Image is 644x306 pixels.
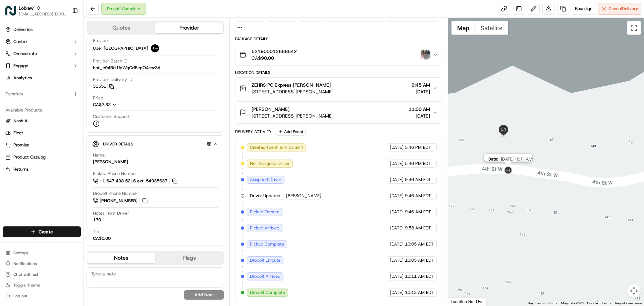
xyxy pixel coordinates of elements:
button: Show satellite imagery [475,21,508,35]
button: CancelDelivery [598,3,641,15]
button: Show street map [451,21,475,35]
span: Name [93,152,105,158]
span: [DATE] [409,113,430,119]
button: Promise [3,140,81,150]
span: Engage [13,63,28,69]
span: [PERSON_NAME] [286,193,321,199]
div: CA$0.00 [93,235,111,242]
span: Log out [13,293,27,299]
span: [DATE] [390,241,404,247]
div: Start new chat [30,64,110,71]
a: Nash AI [5,118,78,124]
span: +1 647 498 5216 ext. 54935637 [100,178,167,184]
span: Fleet [13,130,23,136]
button: photo_proof_of_delivery image [421,50,430,59]
button: Log out [3,291,81,301]
span: Provider [93,38,109,44]
button: [PERSON_NAME][STREET_ADDRESS][PERSON_NAME]11:00 AM[DATE] [235,102,442,123]
span: [DATE] [412,88,430,95]
div: Past conversations [7,87,45,93]
span: [EMAIL_ADDRESS][DOMAIN_NAME] [19,11,67,17]
span: Pickup Arrived [250,225,279,231]
button: Toggle fullscreen view [627,21,641,35]
p: Welcome 👋 [7,27,122,38]
div: Available Products [3,105,81,116]
button: Notifications [3,259,81,268]
button: Map camera controls [627,284,641,298]
a: Open this area in Google Maps (opens a new window) [450,297,472,306]
a: Terms (opens in new tab) [602,301,611,305]
span: [DATE] [390,290,404,296]
button: Nash AI [3,116,81,126]
a: Analytics [3,73,81,83]
div: 170 [93,217,101,223]
button: Chat with us! [3,270,81,279]
a: Report a map error [615,301,642,305]
button: 531900013668542CA$90.00photo_proof_of_delivery image [235,44,442,65]
span: [STREET_ADDRESS][PERSON_NAME] [252,88,333,95]
button: Product Catalog [3,152,81,163]
button: Returns [3,164,81,175]
span: [DATE] [390,193,404,199]
span: Deliveries [13,27,33,33]
span: Tip [93,229,99,235]
span: Dropoff Phone Number [93,190,138,196]
span: [DATE] [390,273,404,279]
span: Dropoff Arrived [250,273,280,279]
img: Nash [7,7,20,20]
input: Got a question? Start typing here... [17,43,121,50]
span: [DATE] [390,225,404,231]
button: Driver Details [92,138,218,149]
button: ZEHRS PC Express [PERSON_NAME][STREET_ADDRESS][PERSON_NAME]9:45 AM[DATE] [235,78,442,99]
a: +1 647 498 5216 ext. 54935637 [93,177,178,185]
a: Fleet [5,130,78,136]
span: [DATE] [59,104,73,110]
button: Settings [3,248,81,258]
button: Notes [87,253,155,263]
div: Package Details [235,36,442,42]
span: Pylon [67,148,81,154]
a: Deliveries [3,24,81,35]
span: 531900013668542 [252,48,297,55]
button: 3155E [93,83,114,89]
span: Provider Batch ID [93,58,127,64]
div: Favorites [3,89,81,99]
span: [DATE] 10:11 AM [501,157,532,162]
span: [PHONE_NUMBER] [100,198,138,204]
img: uber-new-logo.jpeg [151,44,159,52]
span: CA$7.32 [93,102,111,107]
span: Pickup Complete [250,241,284,247]
div: Delivery Activity [235,129,272,134]
a: 💻API Documentation [54,129,110,141]
span: API Documentation [63,132,108,139]
span: Price [93,95,103,101]
button: [PHONE_NUMBER] [93,197,149,205]
span: • [56,104,58,110]
div: We're available if you need us! [30,71,92,76]
button: Provider [155,23,223,33]
span: Chat with us! [13,272,38,277]
span: 10:13 AM EDT [405,290,434,296]
span: 9:45 AM [412,82,430,88]
a: Product Catalog [5,154,78,160]
span: Uber [GEOGRAPHIC_DATA] [93,45,148,51]
span: 9:46 AM EDT [405,209,431,215]
span: Provider Delivery ID [93,77,132,83]
img: 1736555255976-a54dd68f-1ca7-489b-9aae-adbdc363a1c4 [13,104,19,110]
div: Location Details [235,70,442,75]
button: LoblawLoblaw[EMAIL_ADDRESS][DOMAIN_NAME] [3,3,69,19]
span: Toggle Theme [13,282,40,288]
span: Pickup Phone Number [93,171,137,177]
span: Cancel Delivery [608,6,638,12]
span: Nash AI [13,118,29,124]
span: Assigned Driver [250,177,281,183]
span: Dropoff Complete [250,290,285,296]
span: Created (Sent To Provider) [250,144,303,150]
span: Dropoff Enroute [250,257,280,263]
span: Driver Updated [250,193,280,199]
button: CA$7.32 [93,102,152,108]
img: Google [450,297,472,306]
span: Product Catalog [13,154,46,160]
div: Location Not Live [448,297,487,306]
